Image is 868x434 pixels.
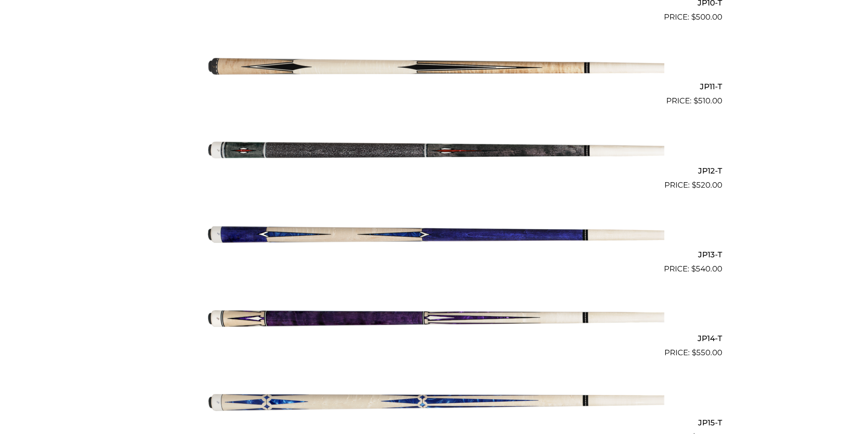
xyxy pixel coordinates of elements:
bdi: 550.00 [692,348,722,357]
bdi: 520.00 [692,180,722,189]
h2: JP13-T [146,246,722,263]
img: JP11-T [204,27,664,103]
a: JP12-T $520.00 [146,111,722,191]
h2: JP15-T [146,414,722,431]
img: JP13-T [204,195,664,271]
h2: JP14-T [146,330,722,347]
h2: JP12-T [146,162,722,179]
span: $ [692,180,696,189]
span: $ [691,12,696,21]
a: JP13-T $540.00 [146,195,722,275]
img: JP14-T [204,279,664,355]
span: $ [692,348,696,357]
img: JP12-T [204,111,664,187]
a: JP11-T $510.00 [146,27,722,107]
bdi: 510.00 [693,96,722,105]
bdi: 540.00 [691,264,722,273]
bdi: 500.00 [691,12,722,21]
span: $ [693,96,698,105]
h2: JP11-T [146,78,722,95]
span: $ [691,264,696,273]
a: JP14-T $550.00 [146,279,722,359]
